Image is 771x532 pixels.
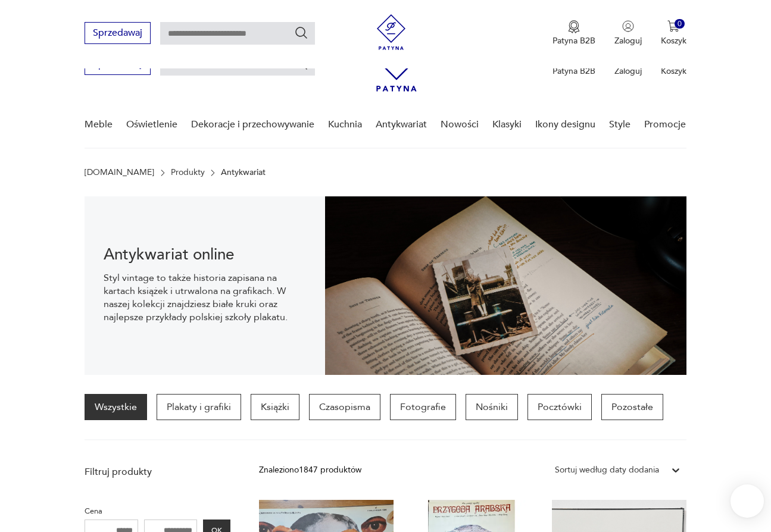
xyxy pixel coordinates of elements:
[614,65,642,77] p: Zaloguj
[553,20,595,46] a: Ikona medaluPatyna B2B
[126,102,177,148] a: Oświetlenie
[85,61,151,69] a: Sprzedawaj
[171,168,205,177] a: Produkty
[609,102,630,148] a: Style
[614,35,642,46] p: Zaloguj
[601,394,663,420] a: Pozostałe
[221,168,266,177] p: Antykwariat
[191,102,314,148] a: Dekoracje i przechowywanie
[731,484,764,518] iframe: Smartsupp widget button
[294,26,308,40] button: Szukaj
[667,20,679,32] img: Ikona koszyka
[622,20,634,32] img: Ikonka użytkownika
[614,20,642,46] button: Zaloguj
[661,20,686,46] button: 0Koszyk
[568,20,580,33] img: Ikona medalu
[85,394,147,420] a: Wszystkie
[259,464,361,477] div: Znaleziono 1847 produktów
[85,102,113,148] a: Meble
[535,102,595,148] a: Ikony designu
[251,394,299,420] a: Książki
[527,394,592,420] a: Pocztówki
[309,394,380,420] a: Czasopisma
[85,30,151,38] a: Sprzedawaj
[85,505,230,518] p: Cena
[390,394,456,420] a: Fotografie
[85,168,154,177] a: [DOMAIN_NAME]
[675,19,685,29] div: 0
[441,102,479,148] a: Nowości
[325,196,686,375] img: c8a9187830f37f141118a59c8d49ce82.jpg
[661,35,686,46] p: Koszyk
[492,102,522,148] a: Klasyki
[661,65,686,77] p: Koszyk
[157,394,241,420] a: Plakaty i grafiki
[85,22,151,44] button: Sprzedawaj
[376,102,427,148] a: Antykwariat
[85,465,230,478] p: Filtruj produkty
[104,248,306,262] h1: Antykwariat online
[644,102,686,148] a: Promocje
[553,65,595,77] p: Patyna B2B
[466,394,518,420] a: Nośniki
[553,35,595,46] p: Patyna B2B
[328,102,362,148] a: Kuchnia
[553,20,595,46] button: Patyna B2B
[104,271,306,324] p: Styl vintage to także historia zapisana na kartach książek i utrwalona na grafikach. W naszej kol...
[555,464,659,477] div: Sortuj według daty dodania
[373,14,409,50] img: Patyna - sklep z meblami i dekoracjami vintage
